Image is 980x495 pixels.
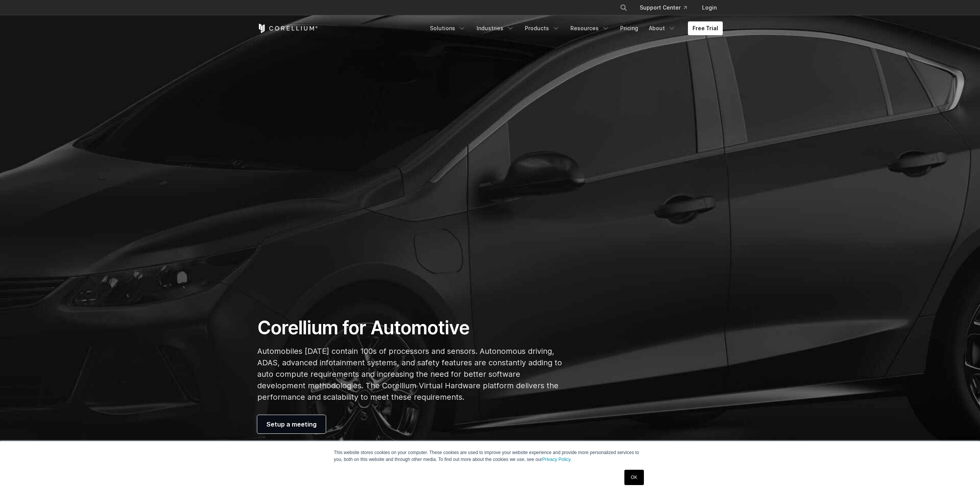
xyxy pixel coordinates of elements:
[334,449,646,463] p: This website stores cookies on your computer. These cookies are used to improve your website expe...
[425,21,470,35] a: Solutions
[257,24,318,33] a: Corellium Home
[616,21,643,35] a: Pricing
[634,1,693,15] a: Support Center
[624,470,644,485] a: OK
[696,1,723,15] a: Login
[266,420,317,429] span: Setup a meeting
[257,316,562,339] h1: Corellium for Automotive
[566,21,614,35] a: Resources
[611,1,723,15] div: Navigation Menu
[644,21,680,35] a: About
[257,415,326,433] a: Setup a meeting
[542,457,572,462] a: Privacy Policy.
[617,1,630,15] button: Search
[472,21,519,35] a: Industries
[688,21,723,35] a: Free Trial
[425,21,723,35] div: Navigation Menu
[257,345,562,403] p: Automobiles [DATE] contain 100s of processors and sensors. Autonomous driving, ADAS, advanced inf...
[520,21,564,35] a: Products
